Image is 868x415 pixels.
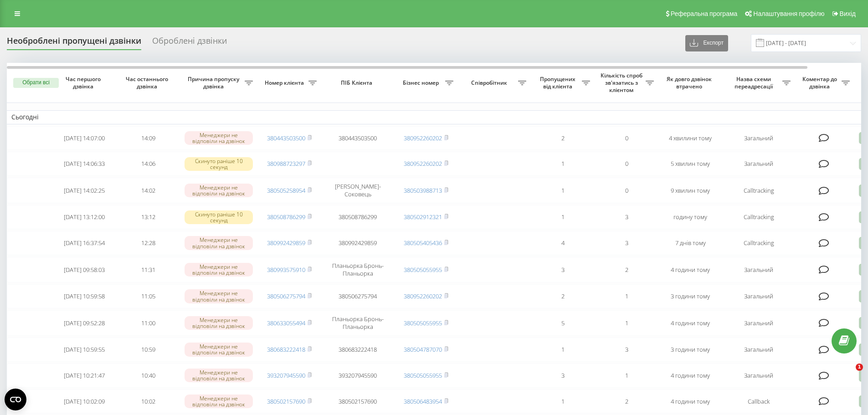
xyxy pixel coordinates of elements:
[116,364,180,388] td: 10:40
[52,126,116,150] td: [DATE] 14:07:00
[531,389,595,414] td: 1
[13,78,59,88] button: Обрати всі
[658,389,722,414] td: 4 години тому
[321,389,394,414] td: 380502157690
[52,231,116,255] td: [DATE] 16:37:54
[321,126,394,150] td: 380443503500
[321,364,394,388] td: 393207945590
[658,364,722,388] td: 4 години тому
[267,134,305,142] a: 380443503500
[267,397,305,405] a: 380502157690
[404,159,442,168] a: 380952260202
[52,310,116,336] td: [DATE] 09:52:28
[722,178,795,203] td: Calltracking
[185,369,253,382] div: Менеджери не відповіли на дзвінок
[116,389,180,414] td: 10:02
[404,213,442,221] a: 380502912321
[658,257,722,282] td: 4 години тому
[7,36,141,50] div: Необроблені пропущені дзвінки
[658,205,722,229] td: годину тому
[185,316,253,330] div: Менеджери не відповіли на дзвінок
[116,310,180,336] td: 11:00
[52,205,116,229] td: [DATE] 13:12:00
[267,186,305,195] a: 380505258954
[462,79,518,87] span: Співробітник
[722,126,795,150] td: Загальний
[595,257,658,282] td: 2
[321,205,394,229] td: 380508786299
[404,186,442,195] a: 380503988713
[531,310,595,336] td: 5
[52,152,116,176] td: [DATE] 14:06:33
[5,389,26,410] button: Open CMP widget
[722,257,795,282] td: Загальний
[837,364,859,385] iframe: Intercom live chat
[722,284,795,308] td: Загальний
[321,338,394,362] td: 380683222418
[404,266,442,274] a: 380505055955
[404,345,442,354] a: 380504787070
[321,257,394,282] td: Планьорка Бронь-Планьорка
[595,389,658,414] td: 2
[722,205,795,229] td: Calltracking
[185,184,253,197] div: Менеджери не відповіли на дзвінок
[856,364,863,371] span: 1
[329,79,386,87] span: ПІБ Клієнта
[116,152,180,176] td: 14:06
[722,364,795,388] td: Загальний
[185,343,253,356] div: Менеджери не відповіли на дзвінок
[722,338,795,362] td: Загальний
[658,284,722,308] td: 3 години тому
[267,371,305,379] a: 393207945590
[185,76,245,90] span: Причина пропуску дзвінка
[595,284,658,308] td: 1
[399,79,445,87] span: Бізнес номер
[531,205,595,229] td: 1
[531,284,595,308] td: 2
[531,231,595,255] td: 4
[52,364,116,388] td: [DATE] 10:21:47
[800,76,842,90] span: Коментар до дзвінка
[535,76,582,90] span: Пропущених від клієнта
[531,178,595,203] td: 1
[116,126,180,150] td: 14:09
[267,213,305,221] a: 380508786299
[722,231,795,255] td: Calltracking
[404,397,442,405] a: 380506483954
[404,134,442,142] a: 380952260202
[267,159,305,168] a: 380988723297
[267,266,305,274] a: 380993575910
[722,152,795,176] td: Загальний
[267,345,305,354] a: 380683222418
[60,76,109,90] span: Час першого дзвінка
[658,152,722,176] td: 5 хвилин тому
[722,389,795,414] td: Callback
[321,178,394,203] td: [PERSON_NAME]-Соковець
[722,310,795,336] td: Загальний
[404,239,442,247] a: 380505405436
[116,284,180,308] td: 11:05
[599,72,646,93] span: Кількість спроб зв'язатись з клієнтом
[595,364,658,388] td: 1
[185,263,253,277] div: Менеджери не відповіли на дзвінок
[595,152,658,176] td: 0
[116,231,180,255] td: 12:28
[531,152,595,176] td: 1
[404,371,442,379] a: 380505055955
[595,338,658,362] td: 3
[671,10,738,17] span: Реферальна програма
[531,257,595,282] td: 3
[185,395,253,408] div: Менеджери не відповіли на дзвінок
[658,126,722,150] td: 4 хвилини тому
[185,289,253,303] div: Менеджери не відповіли на дзвінок
[595,310,658,336] td: 1
[753,10,824,17] span: Налаштування профілю
[666,76,715,90] span: Як довго дзвінок втрачено
[531,364,595,388] td: 3
[531,126,595,150] td: 2
[321,310,394,336] td: Планьорка Бронь-Планьорка
[52,257,116,282] td: [DATE] 09:58:03
[123,76,173,90] span: Час останнього дзвінка
[52,389,116,414] td: [DATE] 10:02:09
[404,319,442,327] a: 380505055955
